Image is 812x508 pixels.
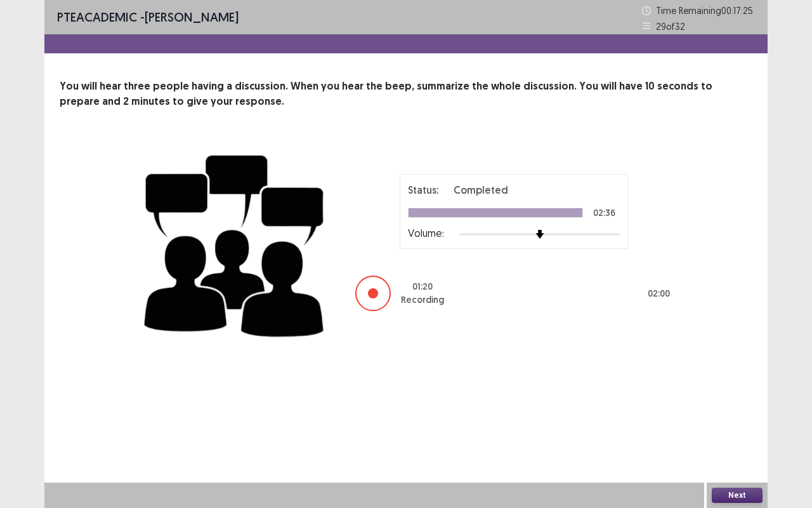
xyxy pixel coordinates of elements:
[412,280,433,293] p: 01 : 20
[60,79,752,109] p: You will hear three people having a discussion. When you hear the beep, summarize the whole discu...
[712,488,763,503] button: Next
[57,9,137,25] span: PTE academic
[648,287,670,300] p: 02 : 00
[454,182,508,197] p: Completed
[140,140,330,347] img: group-discussion
[57,8,239,27] p: - [PERSON_NAME]
[656,20,685,33] p: 29 of 32
[593,208,615,217] p: 02:36
[408,225,444,241] p: Volume:
[401,293,444,307] p: Recording
[656,4,755,17] p: Time Remaining 00 : 17 : 25
[408,182,438,197] p: Status:
[535,230,544,239] img: arrow-thumb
